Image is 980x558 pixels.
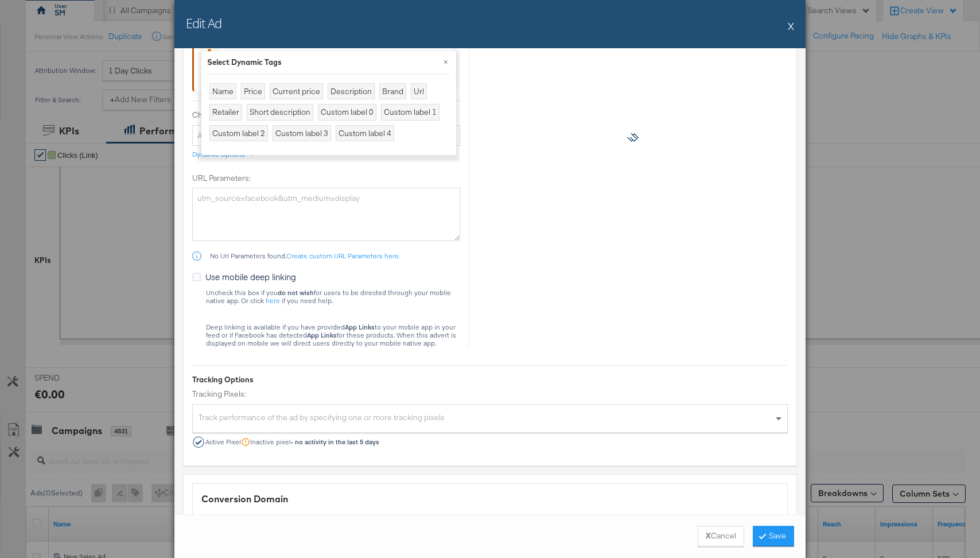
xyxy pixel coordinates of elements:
span: Use mobile deep linking [205,271,296,282]
h2: Edit Ad [186,14,221,32]
div: Current price [270,83,323,100]
div: Custom label 4 [336,125,394,142]
button: XCancel [698,526,744,547]
label: Choose a third party click tracking URL: [192,110,460,121]
strong: - no activity in the last 5 days [291,437,379,446]
div: Short description [247,104,313,121]
button: Save [753,526,794,547]
div: Brand [379,83,406,100]
div: Custom label 1 [381,104,440,121]
strong: X [706,530,711,541]
strong: do not wish [278,288,314,297]
label: URL Parameters: [192,173,460,184]
div: Dynamic Options [192,150,245,159]
div: Retailer [209,104,242,121]
div: Url [411,83,427,100]
div: Custom label 3 [273,125,331,142]
div: Custom label 0 [318,104,376,121]
div: Select Dynamic Tags [207,57,450,68]
div: Tracking Options [192,374,788,385]
input: Add tracking URL E.g. http://clicktrack.com?id=123 [192,125,460,146]
div: No Url Parameters found. [209,252,460,260]
button: × [435,51,456,72]
button: X [788,14,794,37]
label: Tracking Pixels: [192,389,788,400]
strong: App Links [345,323,375,331]
div: Name [209,83,236,100]
span: Active Pixel [205,438,241,446]
div: Uncheck this box if you for users to be directed through your mobile native app. Or click if you ... [205,289,460,347]
div: Custom label 2 [209,125,268,142]
div: Price [241,83,265,100]
span: Inactive pixel [250,438,379,446]
a: here [266,296,280,305]
strong: App Links [307,331,337,339]
div: Description [328,83,375,100]
a: Create custom URL Parameters here. [286,251,400,260]
div: Track performance of the ad by specifying one or more tracking pixels [193,408,787,432]
div: Conversion Domain [201,493,779,506]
